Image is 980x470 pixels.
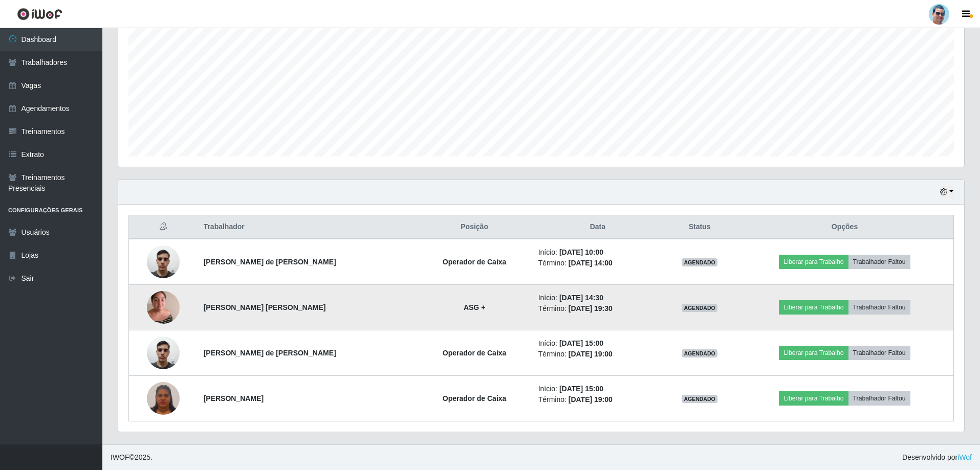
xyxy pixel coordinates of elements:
strong: Operador de Caixa [443,258,507,266]
button: Trabalhador Faltou [848,300,910,315]
li: Início: [538,338,657,349]
th: Data [532,215,663,239]
span: IWOF [111,453,129,461]
span: AGENDADO [682,304,717,312]
button: Trabalhador Faltou [848,391,910,406]
time: [DATE] 19:00 [569,395,613,404]
strong: Operador de Caixa [443,394,507,402]
span: AGENDADO [682,258,717,266]
img: 1699551411830.jpeg [147,240,180,283]
time: [DATE] 10:00 [559,248,603,256]
th: Opções [736,215,953,239]
strong: ASG + [464,303,485,311]
li: Início: [538,247,657,258]
time: [DATE] 14:30 [559,294,603,302]
strong: [PERSON_NAME] de [PERSON_NAME] [204,349,336,357]
button: Liberar para Trabalho [779,300,848,315]
th: Trabalhador [198,215,417,239]
span: AGENDADO [682,349,717,357]
span: © 2025 . [111,452,153,463]
time: [DATE] 15:00 [559,385,603,393]
time: [DATE] 19:00 [569,350,613,358]
button: Liberar para Trabalho [779,391,848,406]
li: Término: [538,303,657,314]
li: Término: [538,394,657,405]
img: 1721497509974.jpeg [147,285,180,329]
a: iWof [957,453,972,461]
button: Trabalhador Faltou [848,346,910,360]
li: Término: [538,258,657,268]
th: Posição [417,215,532,239]
li: Início: [538,384,657,394]
span: Desenvolvido por [902,452,972,463]
button: Liberar para Trabalho [779,255,848,269]
time: [DATE] 19:30 [569,304,613,312]
li: Término: [538,349,657,360]
li: Início: [538,293,657,303]
time: [DATE] 15:00 [559,339,603,347]
strong: [PERSON_NAME] [PERSON_NAME] [204,303,326,311]
strong: [PERSON_NAME] [204,394,264,402]
button: Trabalhador Faltou [848,255,910,269]
img: CoreUI Logo [17,8,62,20]
strong: Operador de Caixa [443,349,507,357]
span: AGENDADO [682,395,717,403]
th: Status [663,215,736,239]
img: 1699551411830.jpeg [147,331,180,374]
strong: [PERSON_NAME] de [PERSON_NAME] [204,258,336,266]
img: 1752886707341.jpeg [147,381,180,416]
time: [DATE] 14:00 [569,259,613,267]
button: Liberar para Trabalho [779,346,848,360]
